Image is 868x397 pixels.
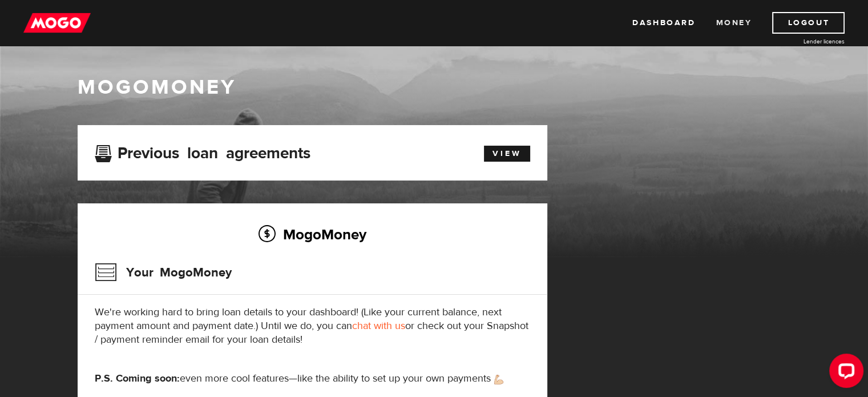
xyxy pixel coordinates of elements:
a: Lender licences [759,37,845,46]
h2: MogoMoney [95,222,530,246]
img: strong arm emoji [494,375,503,384]
h3: Previous loan agreements [95,144,310,159]
a: Money [716,12,752,34]
p: We're working hard to bring loan details to your dashboard! (Like your current balance, next paym... [95,306,530,347]
iframe: LiveChat chat widget [820,349,868,397]
p: even more cool features—like the ability to set up your own payments [95,372,530,386]
h1: MogoMoney [78,75,791,99]
h3: Your MogoMoney [95,258,232,287]
a: chat with us [352,319,405,332]
a: Logout [772,12,845,34]
strong: P.S. Coming soon: [95,372,180,385]
img: mogo_logo-11ee424be714fa7cbb0f0f49df9e16ec.png [23,12,91,34]
a: View [484,146,530,162]
a: Dashboard [632,12,695,34]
